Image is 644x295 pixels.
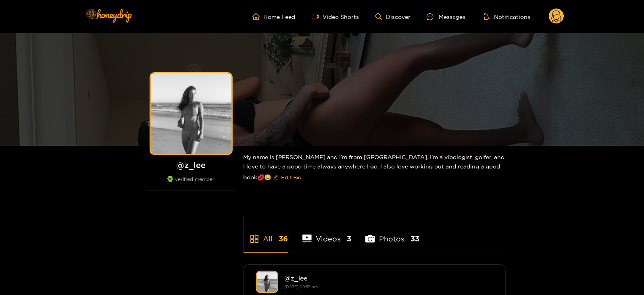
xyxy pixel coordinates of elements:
[256,271,278,293] img: z_lee
[244,216,288,252] li: All
[250,234,259,244] span: appstore
[252,13,264,20] span: home
[347,234,351,244] span: 3
[271,171,303,184] button: editEdit Bio
[252,13,296,20] a: Home Feed
[375,13,411,20] a: Discover
[285,274,493,282] div: @ z_lee
[147,160,236,170] h1: @ z_lee
[279,234,288,244] span: 36
[281,173,302,181] span: Edit Bio
[147,176,236,191] div: verified member
[427,12,465,21] div: Messages
[411,234,419,244] span: 33
[273,175,278,181] span: edit
[365,216,419,252] li: Photos
[244,146,506,190] div: My name is [PERSON_NAME] and I’m from [GEOGRAPHIC_DATA]. I’m a vibologist, golfer, and I love to ...
[312,13,359,20] a: Video Shorts
[312,13,323,20] span: video-camera
[481,12,533,21] button: Notifications
[285,285,318,289] small: [DATE] 09:55 am
[302,216,352,252] li: Videos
